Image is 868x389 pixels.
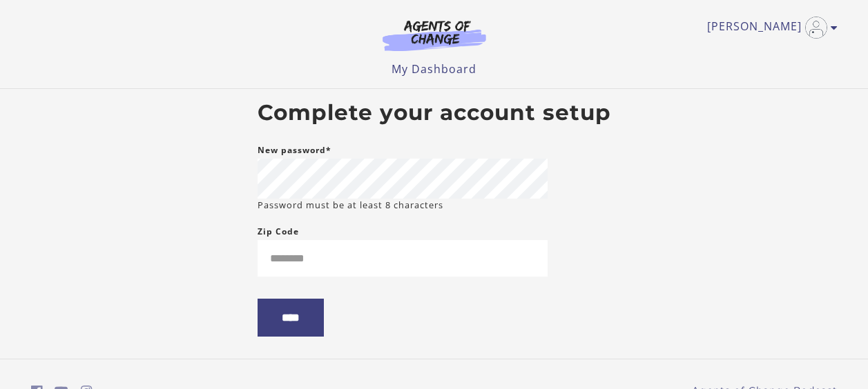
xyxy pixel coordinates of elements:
[258,100,611,126] h2: Complete your account setup
[258,199,443,212] small: Password must be at least 8 characters
[258,223,299,240] label: Zip Code
[707,17,831,39] a: Toggle menu
[258,142,331,159] label: New password*
[392,61,476,77] a: My Dashboard
[368,19,501,51] img: Agents of Change Logo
